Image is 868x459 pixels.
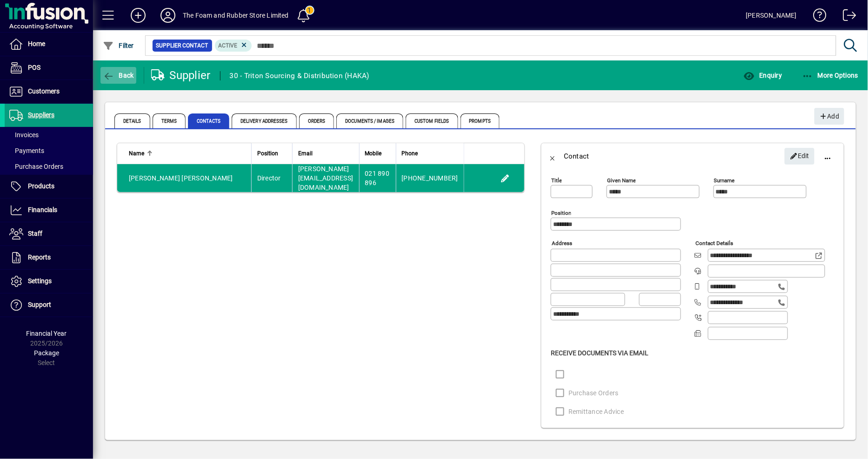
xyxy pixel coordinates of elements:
[129,148,246,159] div: Name
[551,177,562,184] mat-label: Title
[5,159,93,174] a: Purchase Orders
[219,42,238,49] span: Active
[129,148,144,159] span: Name
[551,210,571,216] mat-label: Position
[402,148,459,159] div: Phone
[230,68,370,83] div: 30 - Triton Sourcing & Distribution (HAKA)
[215,40,252,52] mat-chip: Activation Status: Active
[123,7,153,24] button: Add
[551,349,648,357] span: Receive Documents Via Email
[27,330,67,337] span: Financial Year
[498,171,513,186] button: Edit
[461,113,500,128] span: Prompts
[5,143,93,159] a: Payments
[298,165,354,191] span: [PERSON_NAME][EMAIL_ADDRESS][DOMAIN_NAME]
[9,147,44,154] span: Payments
[336,113,403,128] span: Documents / Images
[815,108,844,125] button: Add
[28,87,60,95] span: Customers
[251,164,292,192] td: Director
[564,149,589,164] div: Contact
[714,177,735,184] mat-label: Surname
[9,163,63,170] span: Purchase Orders
[151,68,211,83] div: Supplier
[402,174,459,182] span: [PHONE_NUMBER]
[183,8,289,23] div: The Foam and Rubber Store Limited
[5,127,93,143] a: Invoices
[819,109,839,124] span: Add
[103,72,134,79] span: Back
[365,148,382,159] span: Mobile
[257,148,278,159] span: Position
[182,174,233,182] span: [PERSON_NAME]
[541,145,564,167] button: Back
[28,182,54,190] span: Products
[607,177,636,184] mat-label: Given name
[802,72,859,79] span: More Options
[785,148,815,165] button: Edit
[5,222,93,246] a: Staff
[114,113,150,128] span: Details
[817,145,839,167] button: More options
[9,131,39,139] span: Invoices
[34,349,59,357] span: Package
[746,8,797,23] div: [PERSON_NAME]
[298,148,313,159] span: Email
[93,67,144,84] app-page-header-button: Back
[365,148,390,159] div: Mobile
[232,113,297,128] span: Delivery Addresses
[28,230,42,237] span: Staff
[100,37,136,54] button: Filter
[5,246,93,269] a: Reports
[5,293,93,317] a: Support
[5,56,93,80] a: POS
[129,174,180,182] span: [PERSON_NAME]
[806,2,827,32] a: Knowledge Base
[743,72,782,79] span: Enquiry
[153,113,186,128] span: Terms
[103,42,134,49] span: Filter
[299,113,334,128] span: Orders
[365,170,390,186] span: 021 890 896
[402,148,418,159] span: Phone
[28,64,40,71] span: POS
[28,301,51,308] span: Support
[5,270,93,293] a: Settings
[28,277,52,285] span: Settings
[28,206,57,213] span: Financials
[153,7,183,24] button: Profile
[5,80,93,103] a: Customers
[298,148,354,159] div: Email
[188,113,229,128] span: Contacts
[790,148,810,164] span: Edit
[100,67,136,84] button: Back
[156,41,208,50] span: Supplier Contact
[406,113,458,128] span: Custom Fields
[5,199,93,222] a: Financials
[5,33,93,56] a: Home
[28,253,51,261] span: Reports
[5,175,93,198] a: Products
[741,67,784,84] button: Enquiry
[28,40,45,47] span: Home
[800,67,861,84] button: More Options
[257,148,287,159] div: Position
[28,111,54,119] span: Suppliers
[836,2,856,32] a: Logout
